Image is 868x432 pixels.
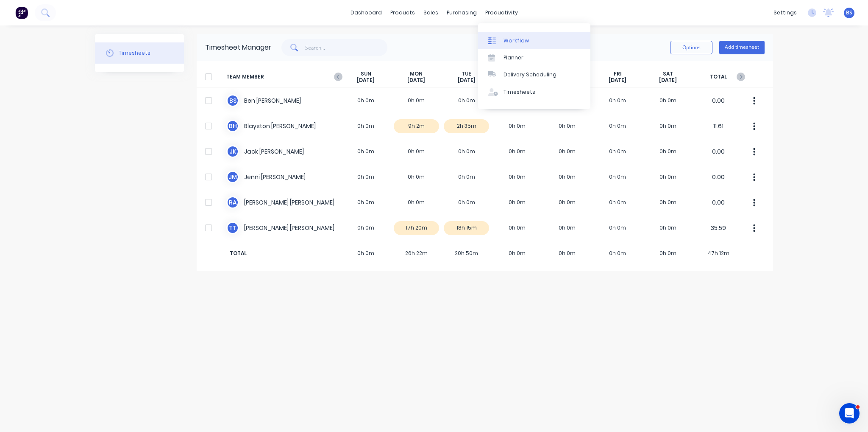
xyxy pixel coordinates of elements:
[659,77,677,84] span: [DATE]
[504,71,556,79] div: Delivery Scheduling
[670,41,712,54] button: Options
[609,77,626,84] span: [DATE]
[846,9,852,17] span: BS
[410,70,423,77] span: MON
[693,250,743,257] span: 47h 12m
[504,88,535,96] div: Timesheets
[504,37,529,45] div: Workflow
[478,32,590,49] a: Workflow
[341,250,391,257] span: 0h 0m
[407,77,425,84] span: [DATE]
[346,6,386,19] a: dashboard
[226,70,341,84] span: TEAM MEMBER
[205,42,271,53] div: Timesheet Manager
[478,49,590,66] a: Planner
[839,403,860,424] iframe: Intercom live chat
[462,70,471,77] span: TUE
[643,250,693,257] span: 0h 0m
[226,250,341,257] span: TOTAL
[719,41,765,54] button: Add timesheet
[95,42,184,64] button: Timesheets
[769,6,801,19] div: settings
[357,77,375,84] span: [DATE]
[119,49,150,57] div: Timesheets
[504,54,523,62] div: Planner
[458,77,476,84] span: [DATE]
[391,250,442,257] span: 26h 22m
[663,70,673,77] span: SAT
[614,70,622,77] span: FRI
[542,250,593,257] span: 0h 0m
[593,250,643,257] span: 0h 0m
[442,250,492,257] span: 20h 50m
[693,70,743,84] span: TOTAL
[442,6,481,19] div: purchasing
[481,6,522,19] div: productivity
[419,6,442,19] div: sales
[386,6,419,19] div: products
[478,84,590,101] a: Timesheets
[361,70,371,77] span: SUN
[478,66,590,83] a: Delivery Scheduling
[492,250,542,257] span: 0h 0m
[15,6,28,19] img: Factory
[305,39,388,56] input: Search...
